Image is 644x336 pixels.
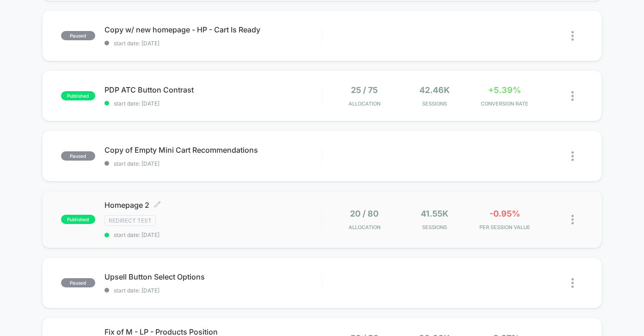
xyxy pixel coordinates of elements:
[402,100,467,107] span: Sessions
[61,151,95,161] span: paused
[419,85,450,95] span: 42.46k
[61,91,95,100] span: published
[571,31,574,41] img: close
[490,209,520,218] span: -0.95%
[104,40,322,47] span: start date: [DATE]
[571,278,574,288] img: close
[488,85,521,95] span: +5.39%
[61,31,95,40] span: paused
[104,100,322,107] span: start date: [DATE]
[104,160,322,167] span: start date: [DATE]
[349,100,380,107] span: Allocation
[421,209,448,218] span: 41.55k
[104,272,322,281] span: Upsell Button Select Options
[571,215,574,224] img: close
[472,100,538,107] span: CONVERSION RATE
[350,209,379,218] span: 20 / 80
[571,91,574,101] img: close
[104,200,322,210] span: Homepage 2
[104,25,322,34] span: Copy w/ new homepage - HP - Cart Is Ready
[104,145,322,155] span: Copy of Empty Mini Cart Recommendations
[104,287,322,294] span: start date: [DATE]
[61,278,95,287] span: paused
[351,85,378,95] span: 25 / 75
[104,231,322,238] span: start date: [DATE]
[61,215,95,224] span: published
[472,224,538,230] span: PER SESSION VALUE
[104,215,156,226] span: Redirect Test
[571,151,574,161] img: close
[402,224,467,230] span: Sessions
[349,224,380,230] span: Allocation
[104,85,322,94] span: PDP ATC Button Contrast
